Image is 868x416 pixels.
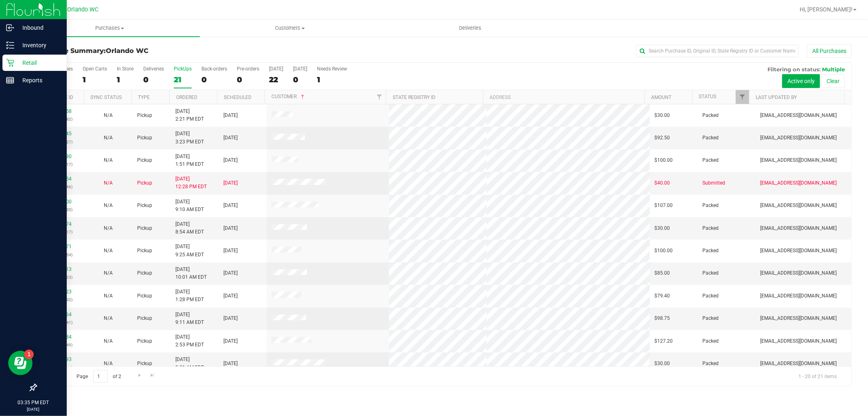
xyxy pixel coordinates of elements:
[655,202,673,209] span: $107.00
[760,269,837,277] span: [EMAIL_ADDRESS][DOMAIN_NAME]
[200,20,380,37] a: Customers
[143,75,164,84] div: 0
[201,75,227,84] div: 0
[104,202,113,209] button: N/A
[137,112,152,119] span: Pickup
[104,202,113,208] span: Not Applicable
[49,154,72,159] a: 12009190
[6,24,14,32] inline-svg: Inbound
[223,269,238,277] span: [DATE]
[760,156,837,164] span: [EMAIL_ADDRESS][DOMAIN_NAME]
[49,176,72,182] a: 12008054
[49,108,72,114] a: 12009558
[223,112,238,119] span: [DATE]
[70,370,128,383] span: Page of 2
[49,312,72,317] a: 12006764
[448,24,492,32] span: Deliveries
[703,292,719,300] span: Packed
[137,202,152,209] span: Pickup
[176,95,197,100] a: Ordered
[49,357,72,362] a: 12006693
[137,134,152,142] span: Pickup
[6,41,14,49] inline-svg: Inventory
[756,95,797,100] a: Last Updated By
[760,225,837,232] span: [EMAIL_ADDRESS][DOMAIN_NAME]
[49,221,72,227] a: 12006674
[104,337,113,345] button: N/A
[104,269,113,277] button: N/A
[104,293,113,299] span: Not Applicable
[104,292,113,300] button: N/A
[49,334,72,340] a: 12009784
[224,95,251,100] a: Scheduled
[175,220,204,236] span: [DATE] 8:54 AM EDT
[760,292,837,300] span: [EMAIL_ADDRESS][DOMAIN_NAME]
[83,75,107,84] div: 1
[104,338,113,344] span: Not Applicable
[703,134,719,142] span: Packed
[117,66,133,72] div: In Store
[104,157,113,163] span: Not Applicable
[137,292,152,300] span: Pickup
[106,47,149,55] span: Orlando WC
[137,156,152,164] span: Pickup
[760,179,837,187] span: [EMAIL_ADDRESS][DOMAIN_NAME]
[133,370,145,381] a: Go to the next page
[760,315,837,322] span: [EMAIL_ADDRESS][DOMAIN_NAME]
[175,356,204,371] span: [DATE] 9:01 AM EDT
[104,225,113,231] span: Not Applicable
[655,179,670,187] span: $40.00
[137,247,152,255] span: Pickup
[20,20,200,37] a: Purchases
[655,269,670,277] span: $85.00
[68,6,99,13] span: Orlando WC
[223,337,238,345] span: [DATE]
[49,289,72,295] a: 12008923
[223,202,238,209] span: [DATE]
[104,315,113,322] button: N/A
[90,95,122,100] a: Sync Status
[137,225,152,232] span: Pickup
[807,44,852,58] button: All Purchases
[104,179,113,187] button: N/A
[14,23,63,33] p: Inbound
[655,360,670,368] span: $30.00
[175,243,204,258] span: [DATE] 9:25 AM EDT
[703,179,726,187] span: Submitted
[223,360,238,368] span: [DATE]
[223,292,238,300] span: [DATE]
[137,269,152,277] span: Pickup
[175,130,204,145] span: [DATE] 3:23 PM EDT
[104,315,113,321] span: Not Applicable
[223,134,238,142] span: [DATE]
[271,94,306,99] a: Customer
[655,292,670,300] span: $79.40
[655,225,670,232] span: $30.00
[20,24,200,32] span: Purchases
[104,135,113,141] span: Not Applicable
[703,225,719,232] span: Packed
[703,337,719,345] span: Packed
[703,269,719,277] span: Packed
[483,90,645,104] th: Address
[760,337,837,345] span: [EMAIL_ADDRESS][DOMAIN_NAME]
[651,95,671,100] a: Amount
[49,131,72,136] a: 12010045
[760,112,837,119] span: [EMAIL_ADDRESS][DOMAIN_NAME]
[104,360,113,368] button: N/A
[767,66,820,73] span: Filtering on status:
[317,66,347,72] div: Needs Review
[293,66,307,72] div: [DATE]
[137,360,152,368] span: Pickup
[137,337,152,345] span: Pickup
[104,112,113,118] span: Not Applicable
[175,198,204,214] span: [DATE] 9:10 AM EDT
[703,315,719,322] span: Packed
[36,47,308,55] h3: Purchase Summary:
[703,360,719,368] span: Packed
[200,24,380,32] span: Customers
[655,337,673,345] span: $127.20
[4,399,63,406] p: 03:35 PM EDT
[822,66,845,73] span: Multiple
[14,58,63,68] p: Retail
